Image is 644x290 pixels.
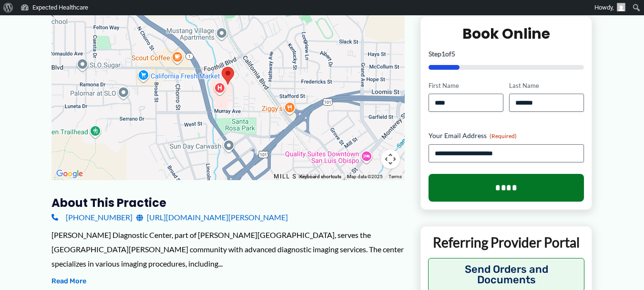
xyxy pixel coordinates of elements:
div: [PERSON_NAME] Diagnostic Center, part of [PERSON_NAME][GEOGRAPHIC_DATA], serves the [GEOGRAPHIC_D... [51,228,405,270]
span: (Required) [490,132,517,140]
label: Last Name [509,81,584,90]
p: Step of [429,50,584,57]
h3: About this practice [51,195,405,210]
span: 5 [451,49,455,57]
img: Google [54,168,85,180]
a: Open this area in Google Maps (opens a new window) [54,168,85,180]
button: Map camera controls [381,150,400,169]
label: First Name [429,81,503,90]
label: Your Email Address [429,131,584,140]
button: Keyboard shortcuts [299,173,341,180]
span: 1 [441,49,445,57]
a: Terms (opens in new tab) [388,174,402,179]
p: Referring Provider Portal [428,234,585,251]
a: [PHONE_NUMBER] [51,210,133,225]
span: Map data ©2025 [347,174,383,179]
a: [URL][DOMAIN_NAME][PERSON_NAME] [136,210,288,225]
button: Read More [51,276,86,287]
h2: Book Online [429,24,584,43]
